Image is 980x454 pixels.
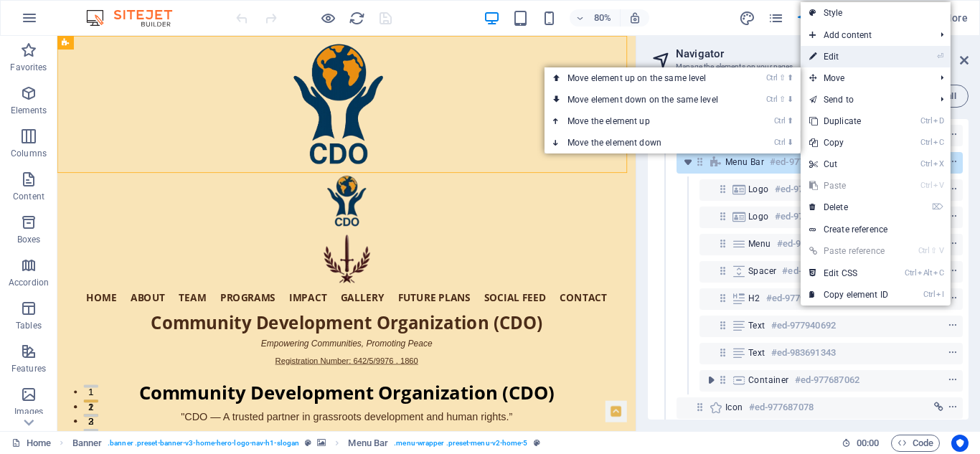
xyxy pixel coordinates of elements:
span: Container [748,374,789,386]
p: Favorites [10,62,47,73]
i: I [936,290,943,299]
h6: #ed-977687058 [775,181,839,198]
button: context-menu [946,372,960,389]
h6: #ed-977687056 [770,153,834,171]
h6: #ed-977940692 [771,317,836,334]
span: Icon [725,402,743,413]
button: context-menu [946,235,960,252]
p: Columns [11,148,47,159]
i: Reload page [349,10,365,27]
button: context-menu [946,208,960,225]
h6: #ed-1006289332 [782,263,852,280]
i: Navigator [796,10,813,27]
a: Style [801,2,951,24]
i: Ctrl [766,95,778,104]
i: Ctrl [918,246,930,255]
a: Create reference [801,219,951,240]
i: C [933,138,943,147]
i: Ctrl [920,138,932,147]
i: C [933,268,943,278]
i: This element is a customizable preset [534,439,540,447]
i: ⇧ [779,95,786,104]
span: Text [748,320,765,331]
button: Code [891,435,940,452]
button: context-menu [946,126,960,143]
button: reload [348,9,365,27]
a: ⏎Edit [801,46,897,67]
h6: #ed-977687060 [777,235,842,252]
span: Click to select. Double-click to edit [72,435,103,452]
i: D [933,116,943,126]
i: Ctrl [923,290,935,299]
img: Editor Logo [83,9,190,27]
p: Content [13,191,44,202]
p: Images [14,406,44,417]
button: context-menu [946,399,960,416]
span: Spacer [748,265,776,277]
i: V [933,181,943,190]
h6: #ed-983691343 [771,344,836,361]
i: Ctrl [766,73,778,82]
h6: Session time [842,435,880,452]
span: H2 [748,293,760,304]
span: : [867,438,869,448]
a: Send to [801,89,929,110]
p: Features [11,363,46,374]
h2: Navigator [676,47,969,60]
button: 80% [570,9,621,27]
span: Move [801,67,929,89]
a: CtrlCCopy [801,132,897,153]
i: ⬆ [787,73,793,82]
span: . menu-wrapper .preset-menu-v2-home-5 [394,435,527,452]
i: V [939,246,943,255]
i: Alt [918,268,932,278]
i: Ctrl [774,116,786,126]
a: ⌦Delete [801,197,897,218]
a: Ctrl⬆Move the element up [545,110,747,132]
p: Accordion [9,277,49,288]
span: Menu [748,238,771,250]
i: This element is a customizable preset [305,439,311,447]
span: Text [748,347,765,359]
i: Ctrl [774,138,786,147]
i: This element contains a background [317,439,326,447]
a: CtrlVPaste [801,175,897,197]
span: Add content [801,24,929,46]
i: ⌦ [932,202,943,212]
span: Logo [748,211,769,222]
h6: #ed-977940690 [766,290,831,307]
a: Ctrl⇧⬆Move element up on the same level [545,67,747,89]
i: Ctrl [920,116,932,126]
button: context-menu [946,344,960,361]
div: Hero Banner [11,171,712,415]
a: CtrlXCut [801,153,897,175]
nav: breadcrumb [72,435,540,452]
button: toggle-expand [702,372,720,389]
i: X [933,159,943,169]
h6: #ed-977714554 [775,208,839,225]
button: toggle-expand [679,153,697,171]
span: 00 00 [857,435,879,452]
p: Elements [11,105,47,116]
a: CtrlDDuplicate [801,110,897,132]
button: context-menu [946,181,960,198]
button: pages [768,9,785,27]
i: ⇧ [779,73,786,82]
button: context-menu [946,290,960,307]
i: Ctrl [920,181,932,190]
button: context-menu [946,153,960,171]
span: Code [897,435,933,452]
i: ⬆ [787,116,793,126]
button: context-menu [946,263,960,280]
a: Ctrl⇧⬇Move element down on the same level [545,89,747,110]
h3: Manage the elements on your pages [676,60,940,73]
a: Click to cancel selection. Double-click to open Pages [11,435,51,452]
span: Logo [748,184,769,195]
h6: #ed-977687062 [795,372,859,389]
span: Menu Bar [725,156,764,168]
i: Ctrl [905,268,916,278]
a: Ctrl⇧VPaste reference [801,240,897,262]
button: context-menu [946,317,960,334]
i: ⏎ [937,52,943,61]
i: Ctrl [920,159,932,169]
